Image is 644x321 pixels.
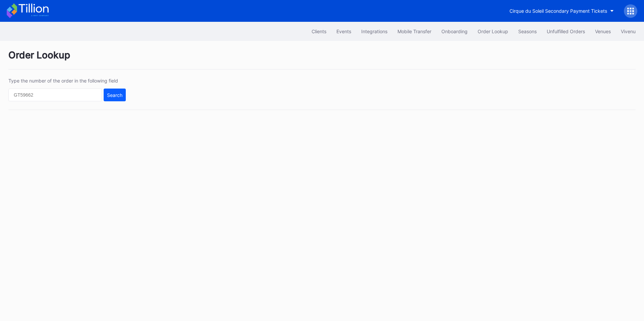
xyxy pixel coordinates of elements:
button: Integrations [356,25,392,38]
div: Unfulfilled Orders [547,29,585,34]
button: Unfulfilled Orders [542,25,590,38]
button: Cirque du Soleil Secondary Payment Tickets [504,5,619,17]
button: Vivenu [616,25,641,38]
div: Type the number of the order in the following field [8,78,126,84]
div: Mobile Transfer [397,29,431,34]
button: Venues [590,25,616,38]
input: GT59662 [8,89,102,101]
button: Onboarding [436,25,473,38]
div: Venues [595,29,611,34]
button: Mobile Transfer [392,25,436,38]
button: Clients [307,25,331,38]
div: Order Lookup [8,49,636,69]
div: Onboarding [441,29,468,34]
button: Search [104,89,126,101]
div: Order Lookup [478,29,508,34]
button: Events [331,25,356,38]
div: Search [107,92,122,98]
div: Integrations [361,29,387,34]
button: Order Lookup [473,25,513,38]
div: Clients [312,29,326,34]
div: Events [336,29,351,34]
button: Seasons [513,25,542,38]
div: Seasons [518,29,537,34]
div: Cirque du Soleil Secondary Payment Tickets [509,8,607,14]
div: Vivenu [621,29,636,34]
